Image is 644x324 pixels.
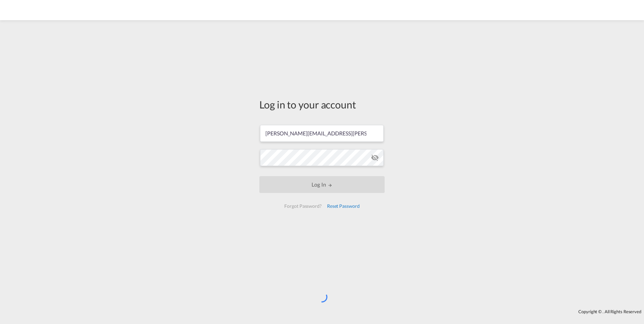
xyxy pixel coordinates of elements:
[259,176,385,193] button: LOGIN
[371,154,379,162] md-icon: icon-eye-off
[259,97,385,111] div: Log in to your account
[324,200,362,212] div: Reset Password
[260,125,384,142] input: Enter email/phone number
[282,200,324,212] div: Forgot Password?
